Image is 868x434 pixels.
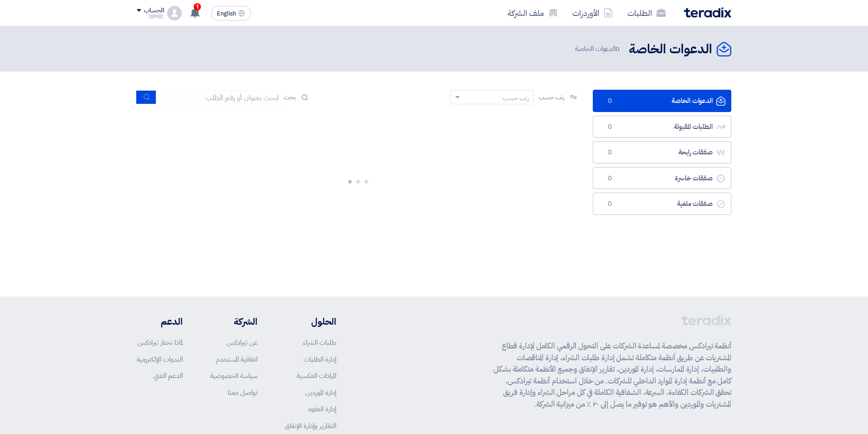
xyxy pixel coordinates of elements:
[217,10,236,17] span: English
[565,2,620,24] a: الأوردرات
[137,315,183,328] li: الدعم
[138,337,183,347] a: لماذا تختار تيرادكس
[604,97,615,106] span: 0
[285,315,336,328] li: الحلول
[593,141,731,163] a: صفقات رابحة0
[493,340,731,410] p: أنظمة تيرادكس مخصصة لمساعدة الشركات على التحول الرقمي الكامل لإدارة قطاع المشتريات عن طريق أنظمة ...
[303,337,336,347] a: طلبات الشراء
[593,90,731,112] a: الدعوات الخاصة0
[305,388,336,398] a: إدارة الموردين
[308,404,336,414] a: إدارة العقود
[620,2,673,24] a: الطلبات
[210,371,257,381] a: سياسة الخصوصية
[144,7,164,15] div: الحساب
[194,3,201,10] span: 1
[284,92,296,102] span: بحث
[210,315,257,328] li: الشركة
[684,7,731,18] img: Teradix logo
[500,2,565,24] a: ملف الشركة
[137,354,183,364] a: الندوات الإلكترونية
[137,14,164,19] div: DIMEC
[228,388,257,398] a: تواصل معنا
[167,6,182,20] img: profile_test.png
[303,354,336,364] a: إدارة الطلبات
[593,116,731,138] a: الطلبات المقبولة0
[604,174,615,183] span: 0
[575,44,621,54] span: الدعوات الخاصة
[616,44,620,54] span: 0
[539,92,565,102] span: رتب حسب
[629,41,712,58] h2: الدعوات الخاصة
[593,167,731,189] a: صفقات خاسرة0
[226,337,257,347] a: عن تيرادكس
[503,93,529,103] div: رتب حسب
[154,371,183,381] a: الدعم الفني
[156,91,284,104] input: ابحث بعنوان أو رقم الطلب
[285,421,336,431] a: التقارير وإدارة الإنفاق
[593,193,731,215] a: صفقات ملغية0
[604,199,615,209] span: 0
[297,371,336,381] a: المزادات العكسية
[604,123,615,132] span: 0
[216,354,257,364] a: اتفاقية المستخدم
[604,148,615,157] span: 0
[211,6,251,20] button: English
